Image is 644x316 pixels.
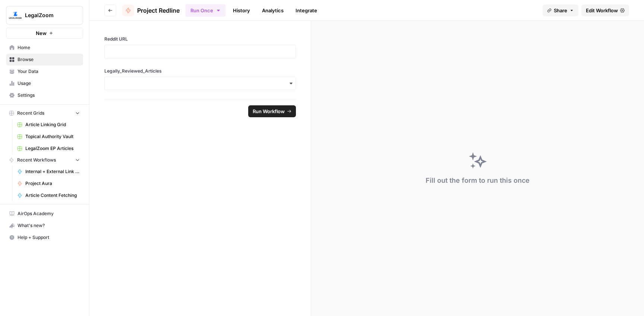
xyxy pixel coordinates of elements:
span: Article Linking Grid [25,121,80,128]
span: Settings [18,92,80,99]
a: Internal + External Link Addition [14,166,83,178]
span: Project Redline [137,6,180,15]
span: AirOps Academy [18,210,80,217]
span: Recent Grids [17,110,44,116]
span: Share [554,7,567,14]
div: Fill out the form to run this once [426,175,530,186]
a: Analytics [258,4,288,16]
span: LegalZoom EP Articles [25,145,80,152]
a: Project Aura [14,178,83,189]
span: Recent Workflows [17,157,56,163]
a: Browse [6,54,83,66]
span: Browse [18,56,80,63]
span: Home [18,44,80,51]
a: Edit Workflow [581,4,629,16]
span: New [36,29,47,37]
a: Topical Authority Vault [14,131,83,143]
a: Article Content Fetching [14,189,83,201]
button: Workspace: LegalZoom [6,6,83,25]
a: Usage [6,77,83,89]
img: LegalZoom Logo [9,9,22,22]
label: Reddit URL [104,36,296,42]
span: Edit Workflow [586,7,618,14]
span: Usage [18,80,80,87]
button: Help + Support [6,232,83,243]
button: What's new? [6,220,83,232]
span: Topical Authority Vault [25,133,80,140]
div: What's new? [6,220,83,231]
button: Recent Workflows [6,154,83,166]
button: Recent Grids [6,108,83,119]
span: Project Aura [25,180,80,187]
a: Integrate [291,4,322,16]
button: Run Workflow [248,105,296,117]
a: Project Redline [122,4,180,16]
button: Share [543,4,578,16]
span: Article Content Fetching [25,192,80,199]
span: Run Workflow [253,108,285,115]
button: Run Once [186,4,225,17]
span: Help + Support [18,234,80,241]
span: LegalZoom [25,12,70,19]
span: Internal + External Link Addition [25,168,80,175]
a: Article Linking Grid [14,119,83,131]
a: LegalZoom EP Articles [14,143,83,154]
a: Home [6,42,83,54]
button: New [6,28,83,39]
a: Your Data [6,66,83,77]
a: Settings [6,89,83,101]
label: Legally_Reviewed_Articles [104,68,296,74]
a: History [228,4,255,16]
span: Your Data [18,68,80,75]
a: AirOps Academy [6,208,83,220]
